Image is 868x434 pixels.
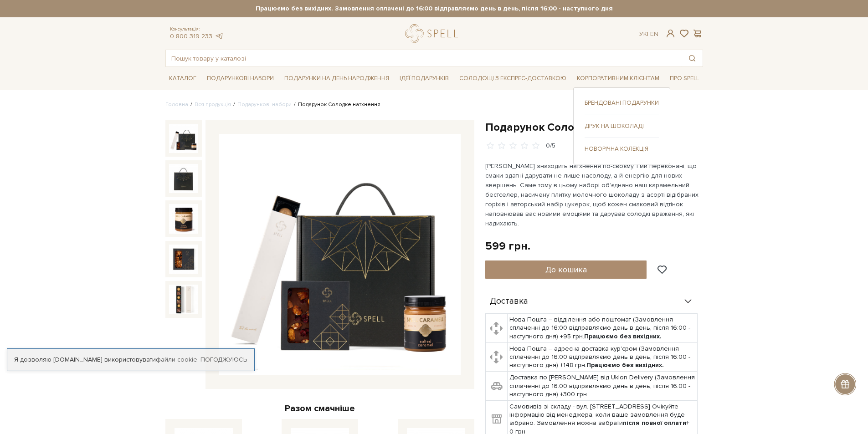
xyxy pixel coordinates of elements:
span: До кошика [545,265,587,275]
b: Працюємо без вихідних. [584,332,662,340]
div: 0/5 [546,142,555,150]
a: telegram [215,32,224,40]
img: Подарунок Солодке натхнення [169,245,198,274]
h1: Подарунок Солодке натхнення [485,120,703,134]
a: Про Spell [666,71,703,86]
div: 599 грн. [485,239,530,253]
b: після повної оплати [623,419,686,427]
a: Подарункові набори [203,71,277,86]
div: Каталог [573,87,670,164]
input: Пошук товару у каталозі [166,50,682,66]
a: Корпоративним клієнтам [573,71,663,86]
a: Брендовані подарунки [585,99,659,107]
td: Доставка по [PERSON_NAME] від Uklon Delivery (Замовлення сплаченні до 16:00 відправляємо день в д... [508,372,698,401]
img: Подарунок Солодке натхнення [219,134,461,375]
td: Нова Пошта – відділення або поштомат (Замовлення сплаченні до 16:00 відправляємо день в день, піс... [508,314,698,343]
div: Ук [639,30,658,38]
img: Подарунок Солодке натхнення [169,204,198,233]
img: Подарунок Солодке натхнення [169,285,198,314]
span: Доставка [490,297,528,306]
img: Подарунок Солодке натхнення [169,124,198,153]
p: [PERSON_NAME] знаходить натхнення по-своєму, і ми переконані, що смаки здатні дарувати не лише на... [485,161,699,228]
button: Пошук товару у каталозі [682,50,703,66]
button: До кошика [485,260,647,279]
a: Каталог [165,71,200,86]
a: 0 800 319 233 [170,32,212,40]
a: Новорічна колекція [585,145,659,153]
span: | [647,30,648,38]
li: Подарунок Солодке натхнення [292,101,380,109]
strong: Працюємо без вихідних. Замовлення оплачені до 16:00 відправляємо день в день, після 16:00 - насту... [165,5,703,13]
a: logo [405,24,462,43]
div: Я дозволяю [DOMAIN_NAME] використовувати [7,356,254,364]
a: En [650,30,658,38]
div: Разом смачніше [165,403,474,414]
a: Головна [165,101,188,108]
span: Консультація: [170,26,224,32]
a: Солодощі з експрес-доставкою [456,71,570,86]
a: Друк на шоколаді [585,122,659,130]
img: Подарунок Солодке натхнення [169,164,198,193]
b: Працюємо без вихідних. [586,361,664,369]
a: файли cookie [156,356,197,363]
a: Погоджуюсь [200,356,247,364]
a: Вся продукція [195,101,231,108]
a: Ідеї подарунків [396,71,452,86]
a: Подарункові набори [237,101,292,108]
a: Подарунки на День народження [281,71,393,86]
td: Нова Пошта – адресна доставка кур'єром (Замовлення сплаченні до 16:00 відправляємо день в день, п... [508,342,698,372]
